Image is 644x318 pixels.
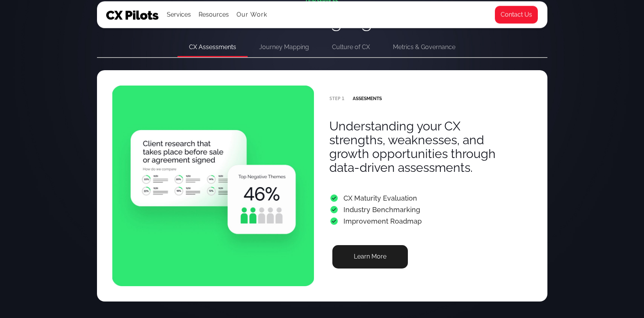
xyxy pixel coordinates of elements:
div: Resources [199,2,229,28]
div: Assesments [329,96,382,101]
div: Improvement Roadmap [329,216,422,227]
div: CX Maturity Evaluation [329,193,422,204]
code: 1 [342,96,353,101]
a: Learn More [332,245,408,269]
div: Journey Mapping [259,42,309,53]
div: Resources [199,9,229,20]
div: Metrics & Governance [393,42,455,53]
a: Our Work [237,11,268,18]
span: • [329,217,339,225]
div: Services [167,9,191,20]
div: Industry Benchmarking [329,204,422,216]
a: Contact Us [495,5,538,24]
div: Culture of CX [332,42,370,53]
code: step [329,96,340,101]
div: CX Assessments [189,42,236,53]
h3: Understanding your CX strengths, weaknesses, and growth opportunities through data-driven assessm... [329,119,516,175]
div: Services [167,2,191,28]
